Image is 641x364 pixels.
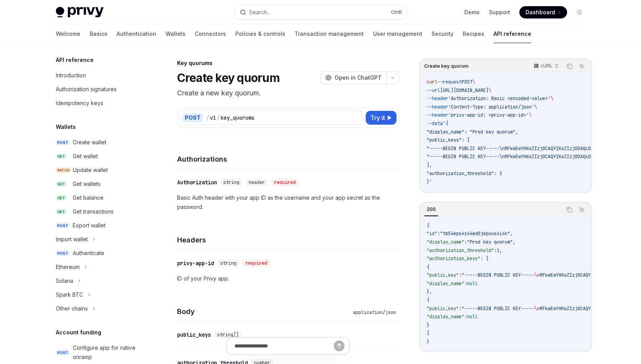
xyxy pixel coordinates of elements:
span: "display_name": "Prod key quorum", [427,129,518,135]
span: POST [56,140,70,145]
span: string[] [217,332,239,338]
span: "public_key" [427,272,459,278]
span: header [249,179,265,185]
span: PATCH [56,167,71,173]
span: Dashboard [526,8,555,16]
div: required [243,259,270,267]
div: Other chains [56,304,88,313]
span: "id" [427,230,437,237]
span: GET [56,154,67,159]
div: Get balance [73,193,104,202]
span: "display_name" [427,281,464,287]
span: , [513,239,515,245]
a: Welcome [56,25,80,43]
div: Authorization signatures [56,85,117,94]
button: Try it [366,111,397,125]
a: POSTAuthenticate [50,246,148,260]
button: cURL [529,60,562,73]
span: "display_name" [427,239,464,245]
a: PATCHUpdate wallet [50,163,148,177]
span: [URL][DOMAIN_NAME] [440,87,489,94]
p: Create a new key quorum. [177,88,399,99]
a: Connectors [195,25,226,43]
div: Get transactions [73,207,114,216]
span: "public_key" [427,306,459,312]
a: Recipes [463,25,484,43]
span: Try it [370,113,385,122]
span: 'Authorization: Basic <encoded-value>' [448,95,551,102]
span: Open in ChatGPT [335,74,382,82]
div: Solana [56,276,73,286]
span: Ctrl K [391,9,402,15]
div: Get wallets [73,179,100,189]
span: POST [56,223,70,229]
span: \ [551,95,553,102]
button: Send message [334,341,345,351]
div: v1 [210,114,216,122]
span: '{ [443,120,448,127]
span: : [437,230,440,237]
span: { [427,222,429,229]
span: \ [529,112,532,118]
span: null [467,314,478,320]
span: : [459,272,462,278]
span: --header [427,112,448,118]
span: ] [427,330,429,336]
span: }' [427,179,432,185]
a: GETGet wallet [50,149,148,163]
span: , [499,247,502,254]
a: GETGet balance [50,191,148,205]
div: Key quorums [177,59,399,67]
a: User management [373,25,422,43]
div: privy-app-id [177,259,214,267]
a: Security [432,25,454,43]
span: POST [462,79,472,85]
span: GET [56,209,67,215]
div: / [206,114,209,122]
h5: Wallets [56,122,76,132]
span: \n [534,272,540,278]
a: Idempotency keys [50,96,148,110]
span: 'privy-app-id: <privy-app-id>' [448,112,529,118]
h5: API reference [56,55,94,65]
span: , [510,230,513,237]
div: / [217,114,220,122]
h4: Body [177,306,350,317]
span: { [427,297,429,303]
span: string [220,260,236,266]
span: "authorization_threshold": 1 [427,170,502,177]
span: \ [472,79,475,85]
button: Ask AI [577,61,587,71]
div: application/json [350,309,399,316]
p: Basic Auth header with your app ID as the username and your app secret as the password. [177,193,399,212]
div: key_quorums [221,114,254,122]
span: GET [56,181,67,187]
a: Dashboard [519,6,567,18]
span: \ [489,87,491,94]
div: Spark BTC [56,290,83,299]
span: "-----BEGIN PUBLIC KEY----- [462,306,534,312]
a: Wallets [166,25,186,43]
span: POST [56,350,70,356]
span: "authorization_keys" [427,255,480,262]
h4: Authorizations [177,154,399,164]
span: "-----BEGIN PUBLIC KEY----- [462,272,534,278]
span: --url [427,87,440,94]
a: POSTExport wallet [50,219,148,232]
div: public_keys [177,331,211,339]
div: Export wallet [73,221,105,230]
span: : [464,314,467,320]
div: Search... [249,8,271,17]
div: POST [182,113,203,122]
p: ID of your Privy app. [177,274,399,283]
a: Authentication [117,25,156,43]
a: Support [489,8,510,16]
a: Policies & controls [235,25,285,43]
div: 200 [424,205,438,214]
div: Idempotency keys [56,99,103,108]
span: POST [56,250,70,256]
span: { [427,264,429,270]
button: Open in ChatGPT [320,71,386,84]
div: required [271,179,299,186]
h1: Create key quorum [177,71,279,85]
